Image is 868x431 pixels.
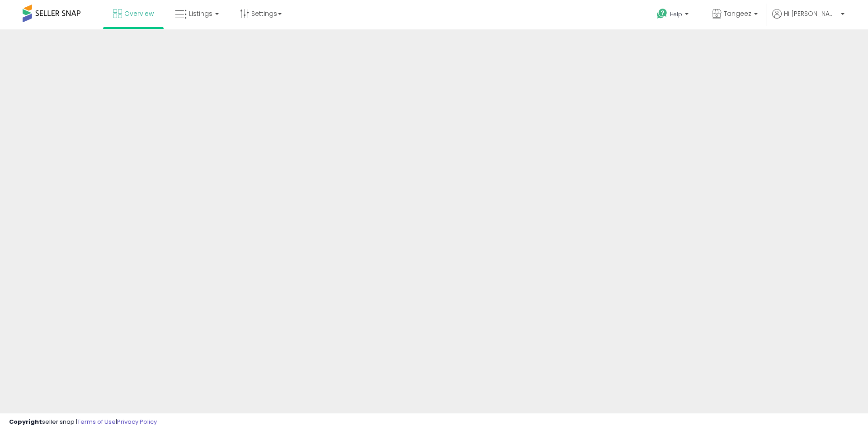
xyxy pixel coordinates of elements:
[124,9,154,18] span: Overview
[772,9,844,29] a: Hi [PERSON_NAME]
[784,9,838,18] span: Hi [PERSON_NAME]
[189,9,212,18] span: Listings
[670,10,682,18] span: Help
[650,1,698,29] a: Help
[656,8,668,19] i: Get Help
[724,9,751,18] span: Tangeez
